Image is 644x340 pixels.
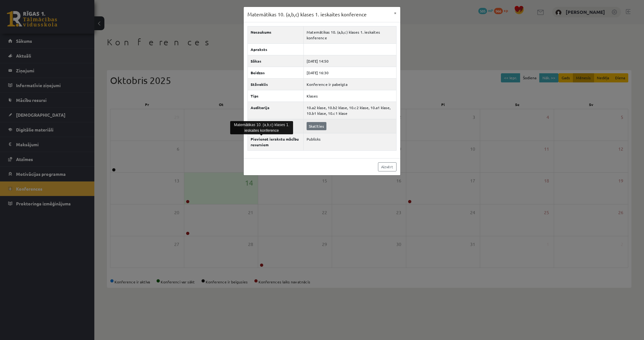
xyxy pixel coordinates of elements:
th: Tips [248,90,304,102]
td: Klases [304,90,397,102]
a: Aizvērt [378,162,397,171]
th: Beidzas [248,67,304,78]
th: Sākas [248,55,304,67]
td: [DATE] 14:50 [304,55,397,67]
button: × [390,7,400,19]
div: Matemātikas 10. (a,b,c) klases 1. ieskaites konference [230,121,293,134]
th: Nosaukums [248,26,304,43]
td: [DATE] 16:30 [304,67,397,78]
td: Publisks [304,133,397,150]
td: 10.a2 klase, 10.b2 klase, 10.c2 klase, 10.a1 klase, 10.b1 klase, 10.c1 klase [304,102,397,119]
h3: Matemātikas 10. (a,b,c) klases 1. ieskaites konference [247,11,367,18]
th: Apraksts [248,43,304,55]
th: Auditorija [248,102,304,119]
td: Konference ir pabeigta [304,78,397,90]
a: Skatīties [307,122,326,130]
th: Konferences ieraksts [248,119,304,133]
td: Matemātikas 10. (a,b,c) klases 1. ieskaites konference [304,26,397,43]
th: Stāvoklis [248,78,304,90]
th: Pievienot ierakstu mācību resursiem [248,133,304,150]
